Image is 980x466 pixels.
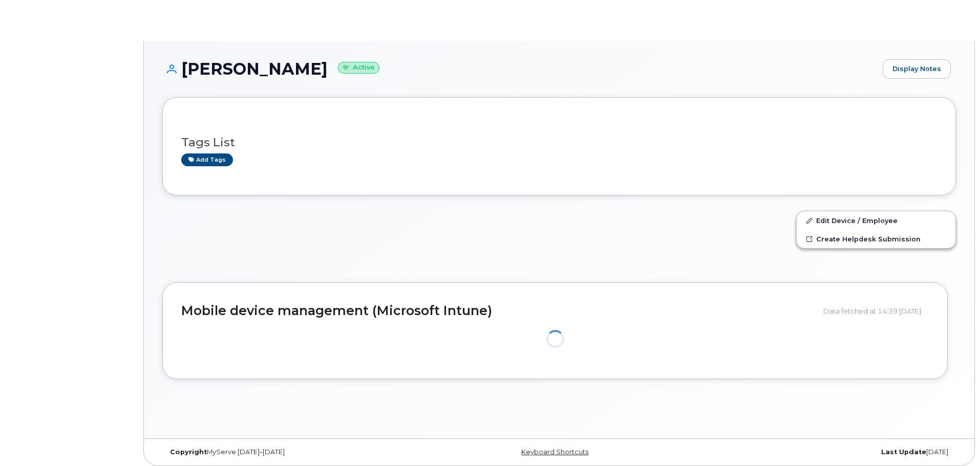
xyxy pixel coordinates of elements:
[181,153,233,166] a: Add tags
[181,304,816,318] h2: Mobile device management (Microsoft Intune)
[338,62,379,74] small: Active
[162,448,427,456] div: MyServe [DATE]–[DATE]
[797,230,955,248] a: Create Helpdesk Submission
[691,448,956,456] div: [DATE]
[823,301,929,321] div: Data fetched at 14:39 [DATE]
[170,448,207,456] strong: Copyright
[883,59,951,79] a: Display Notes
[162,60,878,78] h1: [PERSON_NAME]
[181,136,937,149] h3: Tags List
[521,448,588,456] a: Keyboard Shortcuts
[881,448,926,456] strong: Last Update
[797,211,955,230] a: Edit Device / Employee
